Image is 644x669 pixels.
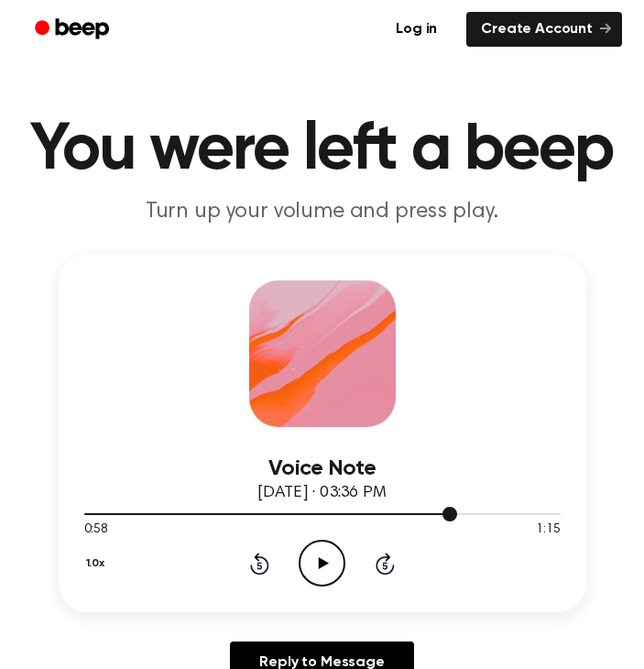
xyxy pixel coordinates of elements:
p: Turn up your volume and press play. [22,198,622,225]
button: 1.0x [84,548,112,579]
a: Beep [22,12,126,48]
a: Log in [377,8,455,50]
h1: You were left a beep [22,117,622,183]
span: [DATE] · 03:36 PM [257,485,386,501]
span: 0:58 [84,521,108,540]
a: Create Account [466,12,622,47]
span: 1:15 [536,521,560,540]
h3: Voice Note [84,456,561,481]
